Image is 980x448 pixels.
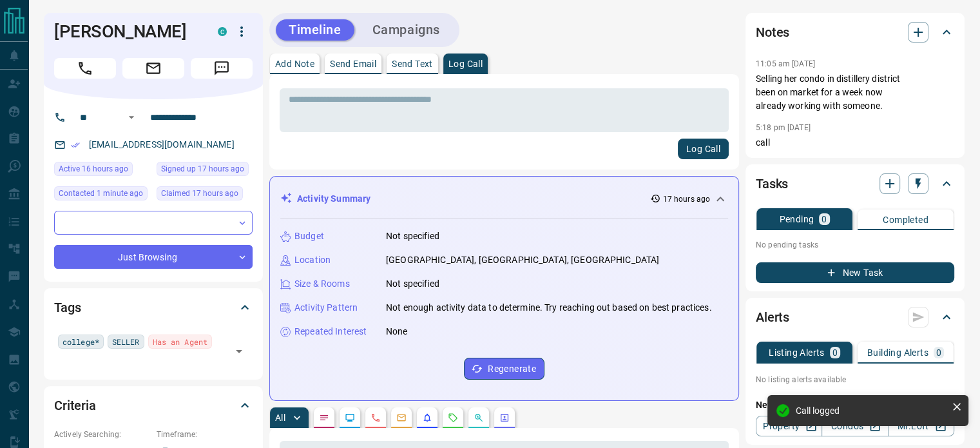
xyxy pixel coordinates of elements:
[867,348,928,357] p: Building Alerts
[54,429,150,440] p: Actively Searching:
[678,139,729,159] button: Log Call
[756,235,954,255] p: No pending tasks
[54,395,96,416] h2: Criteria
[330,59,376,68] p: Send Email
[756,22,789,43] h2: Notes
[756,374,954,385] p: No listing alerts available
[448,59,483,68] p: Log Call
[161,162,244,175] span: Signed up 17 hours ago
[370,413,381,423] svg: Calls
[294,253,331,267] p: Location
[769,348,825,357] p: Listing Alerts
[54,245,253,269] div: Just Browsing
[756,416,822,436] a: Property
[294,229,324,243] p: Budget
[756,262,954,283] button: New Task
[386,229,439,243] p: Not specified
[54,58,116,79] span: Call
[161,187,238,200] span: Claimed 17 hours ago
[464,358,544,380] button: Regenerate
[124,110,139,125] button: Open
[756,398,954,412] p: New Alert:
[883,215,928,224] p: Completed
[112,335,140,348] span: SELLER
[294,301,358,315] p: Activity Pattern
[386,253,659,267] p: [GEOGRAPHIC_DATA], [GEOGRAPHIC_DATA], [GEOGRAPHIC_DATA]
[499,413,510,423] svg: Agent Actions
[756,302,954,333] div: Alerts
[756,59,815,68] p: 11:05 am [DATE]
[756,72,954,113] p: Selling her condo in distillery district been on market for a week now already working with someone.
[54,390,253,421] div: Criteria
[62,335,99,348] span: college*
[157,429,253,440] p: Timeframe:
[474,413,484,423] svg: Opportunities
[756,123,811,132] p: 5:18 pm [DATE]
[54,162,150,180] div: Tue Oct 14 2025
[71,141,80,150] svg: Email Verified
[345,413,355,423] svg: Lead Browsing Activity
[756,173,788,194] h2: Tasks
[122,58,184,79] span: Email
[230,342,248,360] button: Open
[191,58,253,79] span: Message
[275,413,285,422] p: All
[386,301,712,315] p: Not enough activity data to determine. Try reaching out based on best practices.
[54,292,253,323] div: Tags
[153,335,207,348] span: Has an Agent
[392,59,433,68] p: Send Text
[821,215,827,224] p: 0
[448,413,458,423] svg: Requests
[280,187,728,211] div: Activity Summary17 hours ago
[157,186,253,204] div: Tue Oct 14 2025
[756,307,789,327] h2: Alerts
[756,17,954,48] div: Notes
[386,325,408,338] p: None
[832,348,838,357] p: 0
[297,192,370,206] p: Activity Summary
[796,405,946,416] div: Call logged
[89,139,235,150] a: [EMAIL_ADDRESS][DOMAIN_NAME]
[319,413,329,423] svg: Notes
[59,162,128,175] span: Active 16 hours ago
[663,193,710,205] p: 17 hours ago
[59,187,143,200] span: Contacted 1 minute ago
[396,413,407,423] svg: Emails
[756,168,954,199] div: Tasks
[157,162,253,180] div: Tue Oct 14 2025
[936,348,941,357] p: 0
[218,27,227,36] div: condos.ca
[54,21,198,42] h1: [PERSON_NAME]
[276,19,354,41] button: Timeline
[360,19,453,41] button: Campaigns
[54,186,150,204] div: Wed Oct 15 2025
[294,277,350,291] p: Size & Rooms
[422,413,432,423] svg: Listing Alerts
[294,325,367,338] p: Repeated Interest
[54,297,81,318] h2: Tags
[275,59,314,68] p: Add Note
[386,277,439,291] p: Not specified
[779,215,814,224] p: Pending
[756,136,954,150] p: call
